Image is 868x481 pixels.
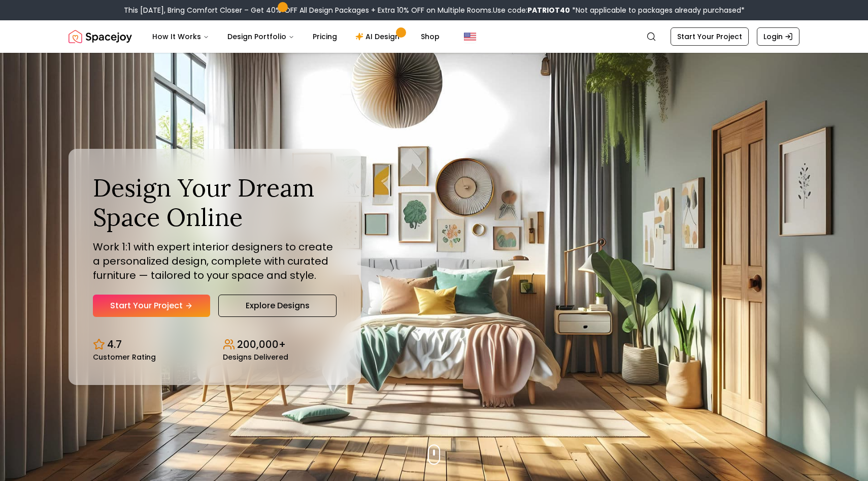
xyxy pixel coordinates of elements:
[347,26,411,47] a: AI Design
[757,27,799,46] a: Login
[93,173,337,232] h1: Design Your Dream Space Online
[144,26,217,47] button: How It Works
[305,26,345,47] a: Pricing
[93,354,156,361] small: Customer Rating
[93,240,337,282] p: Work 1:1 with expert interior designers to create a personalized design, complete with curated fu...
[493,5,570,15] span: Use code:
[144,26,448,47] nav: Main
[107,337,122,351] p: 4.7
[527,5,570,15] b: PATRIOT40
[69,26,132,47] a: Spacejoy
[413,26,448,47] a: Shop
[124,5,745,15] div: This [DATE], Bring Comfort Closer – Get 40% OFF All Design Packages + Extra 10% OFF on Multiple R...
[219,26,303,47] button: Design Portfolio
[93,329,337,361] div: Design stats
[464,30,476,43] img: United States
[218,295,337,317] a: Explore Designs
[237,337,286,351] p: 200,000+
[223,354,288,361] small: Designs Delivered
[93,295,210,317] a: Start Your Project
[69,20,799,53] nav: Global
[671,27,749,46] a: Start Your Project
[570,5,745,15] span: *Not applicable to packages already purchased*
[69,26,132,47] img: Spacejoy Logo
